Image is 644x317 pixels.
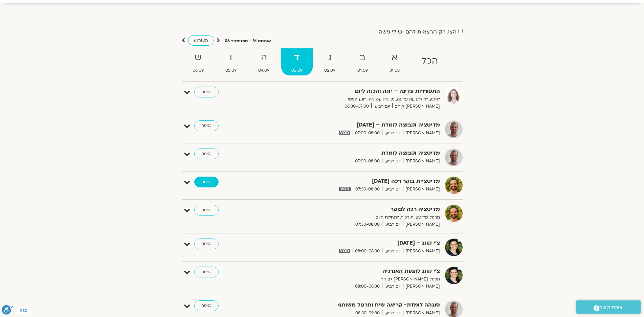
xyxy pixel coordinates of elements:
span: השבוע [194,37,208,44]
span: 01.09 [347,67,378,74]
a: ג02.09 [314,48,346,75]
strong: ש [182,50,214,65]
a: כניסה [194,267,219,277]
strong: הכל [411,53,448,69]
span: 03.09 [281,67,313,74]
strong: ג [314,50,346,65]
p: תרגול מדיטציות רכות לתחילת היום [274,214,440,221]
a: ב01.09 [347,48,378,75]
strong: צ'י קונג – [DATE] [274,239,440,248]
img: vodicon [339,249,350,253]
span: 08:00-08:30 [353,248,382,255]
a: יצירת קשר [576,300,641,314]
strong: התעוררות עדינה – יוגה והכנה ליום [274,87,440,96]
p: תרגול [PERSON_NAME] לבוקר [274,276,440,283]
span: 07:30-08:00 [353,186,382,193]
a: ש06.09 [182,48,214,75]
span: 06.09 [182,67,214,74]
a: ד03.09 [281,48,313,75]
span: [PERSON_NAME] רוחם [392,103,440,110]
span: [PERSON_NAME] [403,158,440,165]
span: 08:00-08:30 [353,283,382,290]
span: יום רביעי [382,248,403,255]
a: כניסה [194,149,219,159]
span: 07:00-08:00 [353,130,382,137]
strong: מדיטציה וקבוצה לומדת [274,149,440,158]
span: יום רביעי [371,103,392,110]
strong: א [379,50,410,65]
a: כניסה [194,205,219,216]
span: יום רביעי [382,221,403,228]
span: יום רביעי [382,310,403,317]
strong: מדיטציה וקבוצה לומדת – [DATE] [274,120,440,130]
span: 04.09 [248,67,280,74]
span: [PERSON_NAME] [403,130,440,137]
span: יום רביעי [382,186,403,193]
span: יום רביעי [382,158,403,165]
strong: צ'י קונג להנעת האנרגיה [274,267,440,276]
strong: ו [215,50,247,65]
a: א31.08 [379,48,410,75]
strong: ב [347,50,378,65]
span: [PERSON_NAME] [403,283,440,290]
a: השבוע [188,35,214,46]
strong: מדיטציית בוקר רכה [DATE] [274,177,440,186]
span: 07:30-08:00 [353,221,382,228]
span: 06:30-07:00 [342,103,371,110]
a: הכל [411,48,448,75]
span: יום רביעי [382,130,403,137]
a: ו05.09 [215,48,247,75]
p: להתעורר לתנועה עדינה, נשימה עמוקה ורוגע פנימי [274,96,440,103]
span: [PERSON_NAME] [403,221,440,228]
span: [PERSON_NAME] [403,248,440,255]
span: יום רביעי [382,283,403,290]
strong: ד [281,50,313,65]
strong: ה [248,50,280,65]
span: 31.08 [379,67,410,74]
a: כניסה [194,87,219,97]
a: כניסה [194,177,219,187]
a: כניסה [194,239,219,249]
span: 08:30-09:30 [353,310,382,317]
strong: סנגהה לומדת- קריאה שיח ותרגול משותף [274,300,440,310]
span: 02.09 [314,67,346,74]
img: vodicon [339,187,350,191]
img: vodicon [339,131,350,135]
span: [PERSON_NAME] [403,186,440,193]
label: הצג רק הרצאות להם יש לי גישה [379,29,457,35]
span: 05.09 [215,67,247,74]
span: יצירת קשר [599,303,624,312]
a: ה04.09 [248,48,280,75]
a: כניסה [194,120,219,131]
p: אוגוסט 31 - ספטמבר 06 [225,38,271,45]
strong: מדיטציה רכה לבוקר [274,205,440,214]
a: כניסה [194,300,219,311]
span: 07:00-08:00 [353,158,382,165]
span: [PERSON_NAME] [403,310,440,317]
